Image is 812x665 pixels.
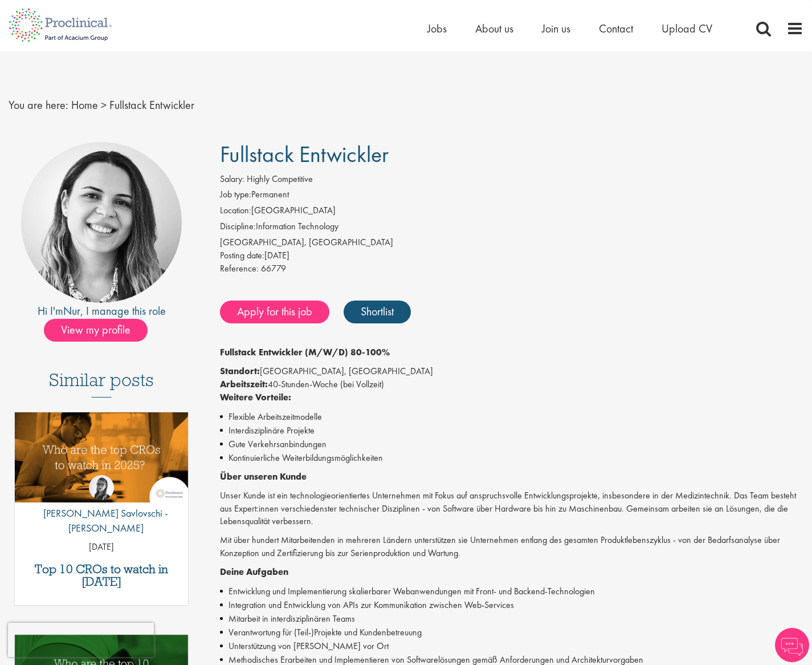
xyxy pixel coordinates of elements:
strong: Fullstack Entwickler (M/W/D) 80-100% [220,346,390,358]
span: Posting date: [220,249,264,261]
p: [PERSON_NAME] Savlovschi - [PERSON_NAME] [15,506,188,535]
span: View my profile [44,319,148,342]
a: About us [475,21,513,36]
a: breadcrumb link [71,98,98,112]
li: Verantwortung für (Teil-)Projekte und Kundenbetreuung [220,626,803,639]
strong: Arbeitszeit: [220,378,268,390]
li: [GEOGRAPHIC_DATA] [220,204,803,220]
strong: Deine Aufgaben [220,566,288,578]
iframe: reCAPTCHA [8,623,154,657]
a: View my profile [44,321,159,336]
a: Jobs [427,21,447,36]
a: Apply for this job [220,301,329,323]
li: Gute Verkehrsanbindungen [220,437,803,451]
img: Top 10 CROs 2025 | Proclinical [15,412,188,502]
li: Interdisziplinäre Projekte [220,424,803,437]
label: Salary: [220,173,244,186]
strong: Über unseren Kunde [220,471,307,482]
a: Upload CV [662,21,712,36]
p: [DATE] [15,541,188,554]
label: Job type: [220,188,251,201]
li: Permanent [220,188,803,204]
a: Link to a post [15,412,188,513]
span: 66779 [261,262,286,274]
label: Discipline: [220,220,256,233]
li: Entwicklung und Implementierung skalierbarer Webanwendungen mit Front- und Backend-Technologien [220,585,803,598]
a: Top 10 CROs to watch in [DATE] [21,563,182,588]
img: imeage of recruiter Nur Ergiydiren [21,142,182,303]
div: [DATE] [220,249,803,262]
a: Theodora Savlovschi - Wicks [PERSON_NAME] Savlovschi - [PERSON_NAME] [15,475,188,541]
div: [GEOGRAPHIC_DATA], [GEOGRAPHIC_DATA] [220,236,803,249]
a: Join us [542,21,570,36]
strong: Standort: [220,365,260,377]
strong: Weitere Vorteile: [220,391,291,403]
span: > [101,98,107,112]
p: Mit über hundert Mitarbeitenden in mehreren Ländern unterstützen sie Unternehmen entlang des gesa... [220,534,803,560]
a: Contact [599,21,633,36]
li: Information Technology [220,220,803,236]
span: Fullstack Entwickler [220,140,389,169]
label: Location: [220,204,251,217]
img: Chatbot [775,628,809,662]
a: Shortlist [344,301,411,323]
li: Unterstützung von [PERSON_NAME] vor Ort [220,639,803,653]
span: Fullstack Entwickler [109,98,194,112]
span: Highly Competitive [247,173,313,185]
div: Hi I'm , I manage this role [9,303,194,319]
a: Nur [63,303,80,318]
li: Integration und Entwicklung von APIs zur Kommunikation zwischen Web-Services [220,598,803,612]
p: [GEOGRAPHIC_DATA], [GEOGRAPHIC_DATA] 40-Stunden-Woche (bei Vollzeit) [220,365,803,404]
li: Flexible Arbeitszeitmodelle [220,410,803,424]
li: Kontinuierliche Weiterbildungsmöglichkeiten [220,451,803,465]
label: Reference: [220,262,259,275]
span: You are here: [9,98,68,112]
img: Theodora Savlovschi - Wicks [89,475,114,500]
li: Mitarbeit in interdisziplinären Teams [220,612,803,626]
p: Unser Kunde ist ein technologieorientiertes Unternehmen mit Fokus auf anspruchsvolle Entwicklungs... [220,489,803,529]
h3: Similar posts [49,370,154,398]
